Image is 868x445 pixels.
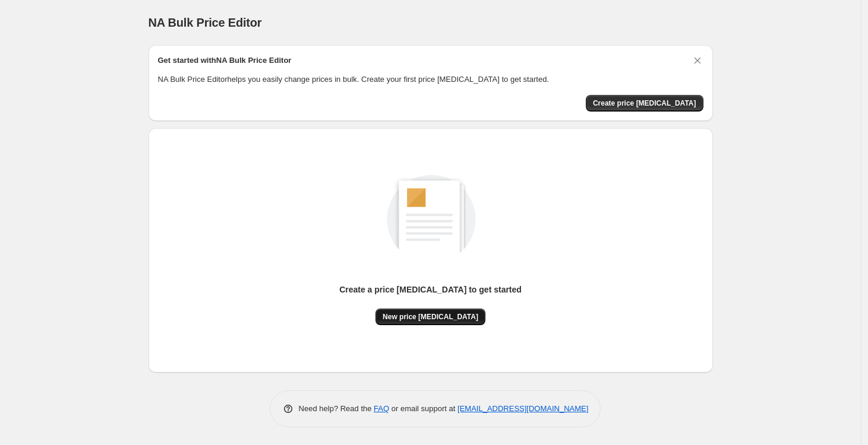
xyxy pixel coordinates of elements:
[339,284,522,295] p: Create a price [MEDICAL_DATA] to get started
[457,404,588,413] a: [EMAIL_ADDRESS][DOMAIN_NAME]
[586,95,703,112] button: Create price change job
[158,55,292,66] h2: Get started with NA Bulk Price Editor
[374,404,389,413] a: FAQ
[593,98,696,108] span: Create price [MEDICAL_DATA]
[383,312,478,322] span: New price [MEDICAL_DATA]
[375,309,485,325] button: New price [MEDICAL_DATA]
[299,404,374,413] span: Need help? Read the
[149,16,262,29] span: NA Bulk Price Editor
[692,55,703,66] button: Dismiss card
[389,404,457,413] span: or email support at
[158,74,703,85] p: NA Bulk Price Editor helps you easily change prices in bulk. Create your first price [MEDICAL_DAT...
